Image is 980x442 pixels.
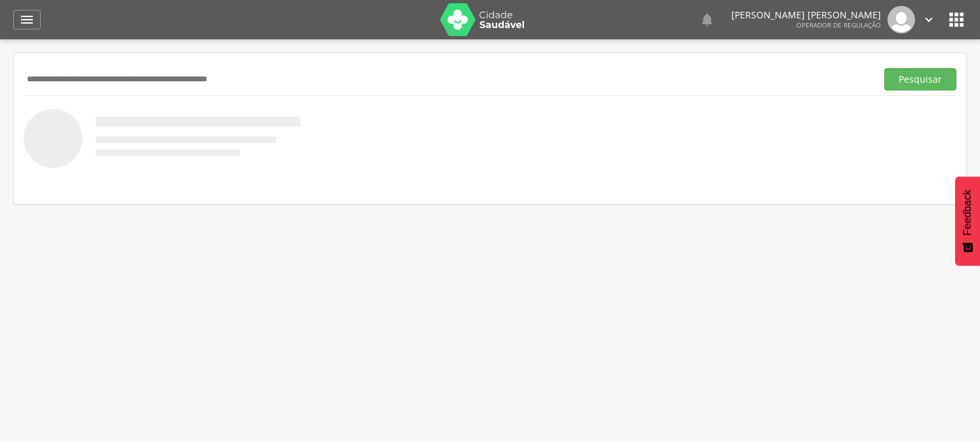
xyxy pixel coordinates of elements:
[731,10,881,20] p: [PERSON_NAME] [PERSON_NAME]
[699,12,715,28] i: 
[13,10,41,30] a: 
[922,6,936,33] a: 
[946,9,967,30] i: 
[922,12,936,27] i: 
[955,176,980,266] button: Feedback - Mostrar pesquisa
[962,190,973,235] span: Feedback
[796,20,881,30] span: Operador de regulação
[19,12,35,28] i: 
[699,6,715,33] a: 
[884,68,956,90] button: Pesquisar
